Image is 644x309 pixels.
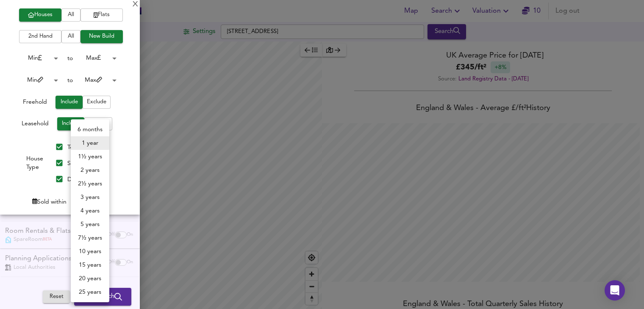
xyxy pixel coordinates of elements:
li: 1 year [71,136,109,150]
li: 1½ years [71,150,109,163]
li: 2½ years [71,177,109,190]
li: 2 years [71,163,109,177]
li: 5 years [71,218,109,231]
li: 7½ years [71,231,109,245]
li: 15 years [71,258,109,272]
div: Open Intercom Messenger [605,280,625,301]
li: 4 years [71,204,109,218]
li: 10 years [71,245,109,258]
li: 3 years [71,190,109,204]
li: 25 years [71,285,109,299]
li: 20 years [71,272,109,285]
li: 6 months [71,123,109,136]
